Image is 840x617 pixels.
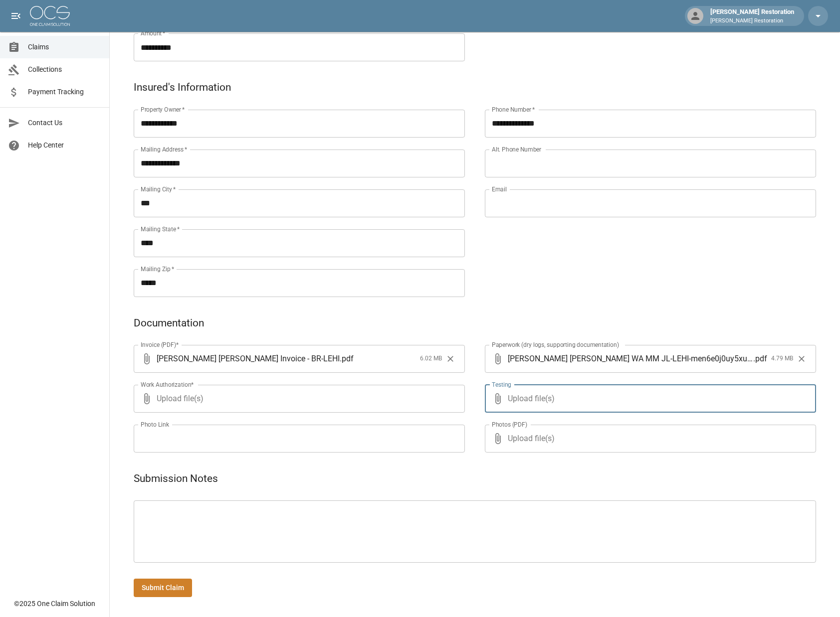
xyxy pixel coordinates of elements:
[508,425,789,453] span: Upload file(s)
[30,6,70,26] img: ocs-logo-white-transparent.png
[492,340,619,349] label: Paperwork (dry logs, supporting documentation)
[141,265,175,273] label: Mailing Zip
[340,353,354,364] span: . pdf
[28,42,101,52] span: Claims
[141,105,185,114] label: Property Owner
[508,385,789,413] span: Upload file(s)
[141,380,194,389] label: Work Authorization*
[492,105,535,114] label: Phone Number
[157,385,438,413] span: Upload file(s)
[710,17,794,25] p: [PERSON_NAME] Restoration
[492,145,541,154] label: Alt. Phone Number
[134,579,192,597] button: Submit Claim
[794,351,809,366] button: Clear
[706,7,798,25] div: [PERSON_NAME] Restoration
[28,140,101,151] span: Help Center
[14,599,95,609] div: © 2025 One Claim Solution
[420,354,442,364] span: 6.02 MB
[6,6,26,26] button: open drawer
[508,353,753,364] span: [PERSON_NAME] [PERSON_NAME] WA MM JL-LEHI-men6e0j0uy5xu8li
[753,353,767,364] span: . pdf
[28,87,101,97] span: Payment Tracking
[141,225,180,233] label: Mailing State
[492,185,507,193] label: Email
[141,420,169,429] label: Photo Link
[28,118,101,128] span: Contact Us
[771,354,793,364] span: 4.79 MB
[141,145,187,154] label: Mailing Address
[443,351,458,366] button: Clear
[141,29,166,37] label: Amount
[157,353,340,364] span: [PERSON_NAME] [PERSON_NAME] Invoice - BR-LEHI
[492,380,511,389] label: Testing
[141,185,176,193] label: Mailing City
[492,420,527,429] label: Photos (PDF)
[28,64,101,75] span: Collections
[141,340,179,349] label: Invoice (PDF)*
